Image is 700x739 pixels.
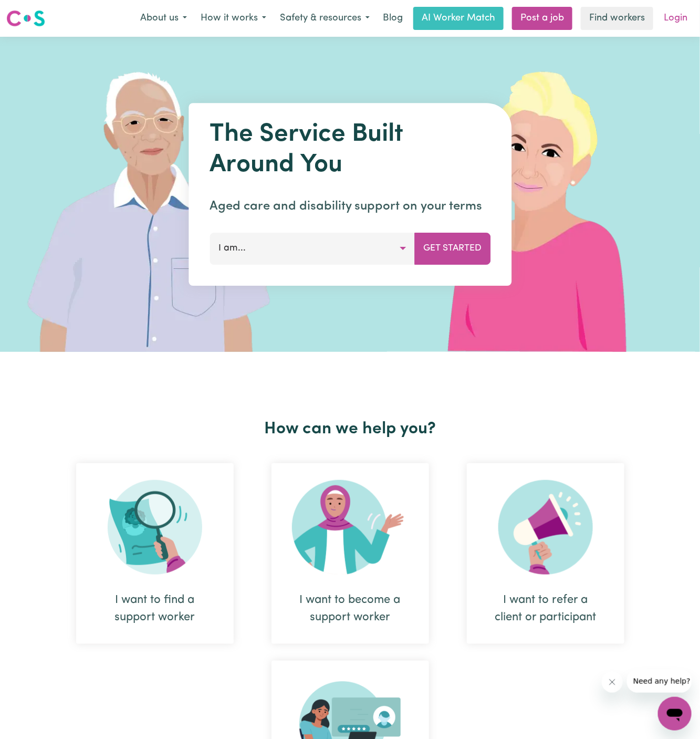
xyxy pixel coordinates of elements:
[292,480,409,575] img: Become Worker
[101,591,208,626] div: I want to find a support worker
[377,7,409,30] a: Blog
[581,7,653,30] a: Find workers
[657,7,694,30] a: Login
[627,670,692,693] iframe: Message from company
[6,6,45,30] a: Careseekers logo
[271,463,429,644] div: I want to become a support worker
[498,480,593,575] img: Refer
[413,7,504,30] a: AI Worker Match
[210,233,415,264] button: I am...
[658,697,692,731] iframe: Button to launch messaging window
[133,7,194,29] button: About us
[6,9,45,28] img: Careseekers logo
[57,419,643,439] h2: How can we help you?
[210,120,490,180] h1: The Service Built Around You
[512,7,572,30] a: Post a job
[108,480,202,575] img: Search
[210,197,490,216] p: Aged care and disability support on your terms
[602,672,623,693] iframe: Close message
[414,233,490,264] button: Get Started
[194,7,273,29] button: How it works
[297,591,404,626] div: I want to become a support worker
[467,463,624,644] div: I want to refer a client or participant
[273,7,377,29] button: Safety & resources
[492,591,599,626] div: I want to refer a client or participant
[76,463,234,644] div: I want to find a support worker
